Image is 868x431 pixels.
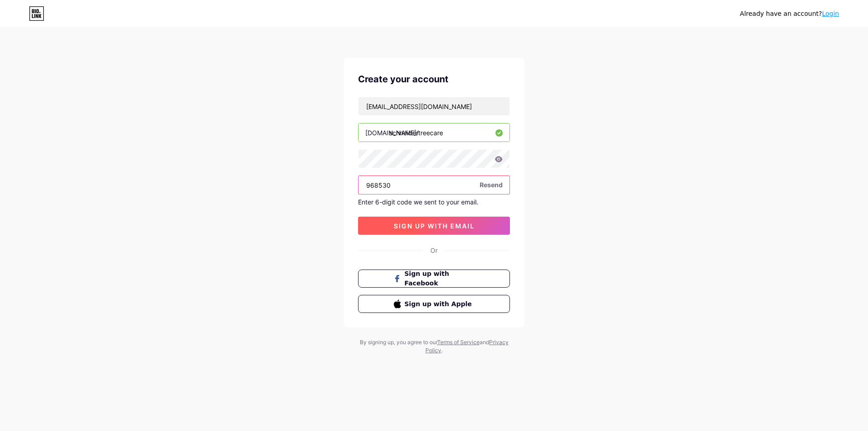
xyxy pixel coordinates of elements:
div: Already have an account? [740,9,839,19]
button: sign up with email [358,217,510,235]
button: Sign up with Apple [358,295,510,313]
div: By signing up, you agree to our and . [357,338,511,355]
span: Resend [480,180,503,189]
span: sign up with email [394,222,475,230]
input: Paste login code [359,176,509,194]
span: Sign up with Facebook [405,269,475,288]
div: Enter 6-digit code we sent to your email. [358,198,510,206]
div: Or [430,246,438,255]
span: Sign up with Apple [405,299,475,309]
a: Login [822,10,839,17]
input: username [359,123,509,142]
div: [DOMAIN_NAME]/ [365,128,419,137]
input: Email [359,97,509,115]
div: Create your account [358,72,510,86]
button: Sign up with Facebook [358,270,510,288]
a: Terms of Service [437,339,480,346]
